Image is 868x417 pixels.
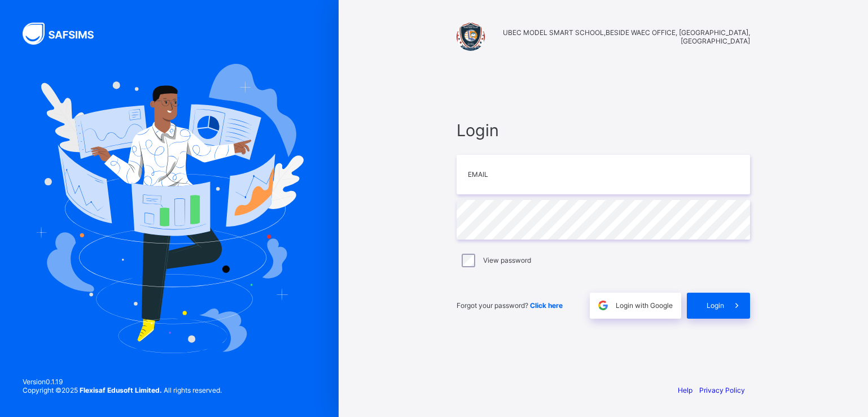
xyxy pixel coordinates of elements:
span: Forgot your password? [457,301,563,310]
a: Click here [530,301,563,310]
a: Help [678,386,692,394]
img: google.396cfc9801f0270233282035f929180a.svg [597,299,610,312]
span: Copyright © 2025 All rights reserved. [23,386,222,394]
span: Login with Google [616,301,673,310]
label: View password [483,256,531,264]
span: Login [707,301,724,310]
strong: Flexisaf Edusoft Limited. [80,386,162,394]
img: Hero Image [35,64,304,353]
span: Login [457,120,750,140]
img: SAFSIMS Logo [23,23,107,45]
span: Version 0.1.19 [23,377,222,386]
a: Privacy Policy [699,386,745,394]
span: UBEC MODEL SMART SCHOOL,BESIDE WAEC OFFICE, [GEOGRAPHIC_DATA],[GEOGRAPHIC_DATA] [490,28,750,45]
